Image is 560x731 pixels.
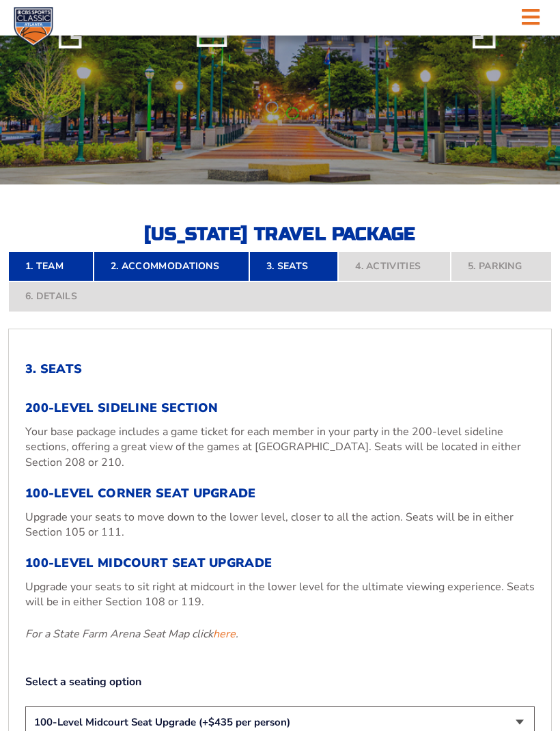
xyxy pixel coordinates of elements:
a: 1. Team [8,251,94,281]
h3: 100-Level Midcourt Seat Upgrade [25,556,535,571]
a: here [213,626,236,642]
a: 2. Accommodations [94,251,249,281]
p: Upgrade your seats to sit right at midcourt in the lower level for the ultimate viewing experienc... [25,579,535,610]
h2: [US_STATE] Travel Package [130,225,430,243]
label: Select a seating option [25,674,535,689]
img: CBS Sports Classic [14,7,53,46]
em: For a State Farm Arena Seat Map click . [25,626,238,642]
h3: 200-Level Sideline Section [25,401,535,416]
h2: 3. Seats [25,362,535,377]
p: Upgrade your seats to move down to the lower level, closer to all the action. Seats will be in ei... [25,510,535,540]
p: Your base package includes a game ticket for each member in your party in the 200-level sideline ... [25,424,535,470]
h3: 100-Level Corner Seat Upgrade [25,486,535,501]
